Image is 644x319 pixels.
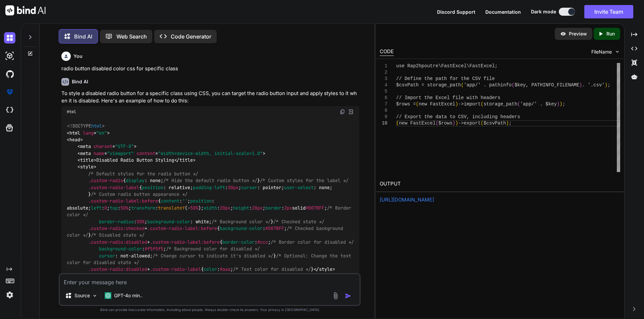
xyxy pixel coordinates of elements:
span: < > [77,164,96,170]
span: $key, PATHINFO_FILENAME [515,82,579,88]
span: #007BFF [306,205,324,211]
span: ) [452,121,455,126]
span: html [91,123,102,129]
span: // Define the path for the CSV file [396,76,495,81]
span: content [161,198,179,204]
span: left [91,205,102,211]
img: cloudideIcon [4,104,15,116]
span: 50% [120,205,128,211]
div: 3 [380,76,387,82]
img: attachment [332,292,339,300]
span: </ > [174,157,196,163]
span: background-color [220,225,263,231]
span: ) [557,101,559,107]
div: 8 [380,107,387,114]
span: meta [80,150,91,156]
span: ->export [458,121,481,126]
span: position [142,184,163,190]
span: ( [416,101,418,107]
span: $rows [438,121,452,126]
span: /* Change cursor to indicate it's disabled */ [153,253,273,259]
p: Code Generator [171,32,211,41]
span: .custom-radio [88,266,123,272]
span: .custom-radio-label [150,266,201,272]
p: Web Search [116,32,147,41]
span: title [80,157,94,163]
div: 4 [380,82,387,88]
span: 2px [284,205,292,211]
span: $rows = [396,101,416,107]
span: ( [396,121,399,126]
span: :before [198,225,217,231]
span: ->import [458,101,480,107]
span: padding-left [193,184,225,190]
button: Documentation [485,8,521,15]
span: ( [435,121,438,126]
span: /* Border color for disabled */ [271,239,354,245]
span: ) [506,121,508,126]
span: < = = > [77,150,265,156]
span: /* Custom radio button appearance */ [91,191,187,197]
span: translateY [158,205,185,211]
span: Discord Support [437,9,475,15]
span: content [137,150,155,156]
span: ( [512,82,514,88]
span: FileName [591,49,612,55]
span: new FastExcel [419,101,455,107]
span: use Rap2hpoutre\FastExcel\FastExcel; [396,63,497,69]
span: .custom-radio-label [88,198,139,204]
span: border [265,205,281,211]
span: style [80,164,94,170]
div: CODE [380,48,394,56]
span: background-color [99,246,142,252]
span: 20px [220,205,230,211]
span: "viewport" [107,150,134,156]
span: "width=device-width, initial-scale=1.0" [158,150,263,156]
span: #007BFF [265,225,284,231]
span: ; [509,121,512,126]
span: #f5f5f5 [145,246,163,252]
span: ( [481,101,483,107]
span: /* Default styles for the radio button */ [88,171,198,177]
span: <!DOCTYPE > [67,123,105,129]
span: "en" [96,130,107,136]
span: border-color [222,239,255,245]
span: ) [455,101,458,107]
img: githubDark [4,68,15,80]
span: // Import the Excel file with headers [396,95,500,100]
p: GPT-4o min.. [114,292,143,299]
p: Run [606,30,615,37]
span: .custom-radio-label [147,225,198,231]
span: head [69,137,80,143]
span: $csvPath = storage_path [396,82,461,88]
img: preview [560,31,566,37]
span: 50% [137,219,145,225]
img: settings [4,289,15,301]
img: chevron down [614,49,620,55]
span: '' [182,198,187,204]
span: charset [94,144,112,150]
span: border-radius [99,219,134,225]
span: 30px [228,184,238,190]
span: < = > [77,144,137,150]
span: top [110,205,118,211]
span: :disabled [123,266,147,272]
span: html [69,130,80,136]
span: </ > [314,266,335,272]
p: Bind AI [74,32,92,41]
span: user-select [284,184,314,190]
p: Preview [569,30,587,37]
span: /* Hide the default radio button */ [163,178,257,184]
img: Pick Models [92,293,98,299]
img: darkChat [4,32,15,44]
span: 20px [252,205,263,211]
span: ; [562,101,565,107]
span: .custom-radio-label [88,184,139,190]
span: .custom-radio [88,178,123,184]
img: Bind AI [5,5,46,15]
span: :before [139,198,158,204]
span: 50% [190,205,198,211]
div: 7 [380,101,387,107]
div: 10 [380,120,387,127]
img: icon [345,293,352,299]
